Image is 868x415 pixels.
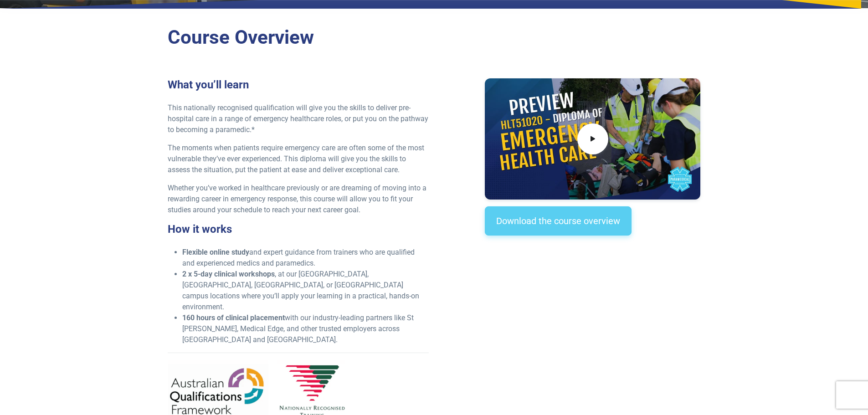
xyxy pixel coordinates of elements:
strong: 2 x 5-day clinical workshops [182,270,275,278]
p: The moments when patients require emergency care are often some of the most vulnerable they’ve ev... [168,143,429,175]
li: with our industry-leading partners like St [PERSON_NAME], Medical Edge, and other trusted employe... [182,313,429,345]
li: and expert guidance from trainers who are qualified and experienced medics and paramedics. [182,247,429,269]
iframe: EmbedSocial Universal Widget [485,254,700,301]
p: This nationally recognised qualification will give you the skills to deliver pre-hospital care in... [168,102,429,135]
a: Download the course overview [485,206,632,236]
strong: 160 hours of clinical placement [182,313,285,322]
h2: Course Overview [168,26,701,49]
p: Whether you’ve worked in healthcare previously or are dreaming of moving into a rewarding career ... [168,183,429,215]
strong: Flexible online study [182,248,249,256]
h3: How it works [168,223,429,236]
h3: What you’ll learn [168,78,429,92]
li: , at our [GEOGRAPHIC_DATA], [GEOGRAPHIC_DATA], [GEOGRAPHIC_DATA], or [GEOGRAPHIC_DATA] campus loc... [182,269,429,313]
